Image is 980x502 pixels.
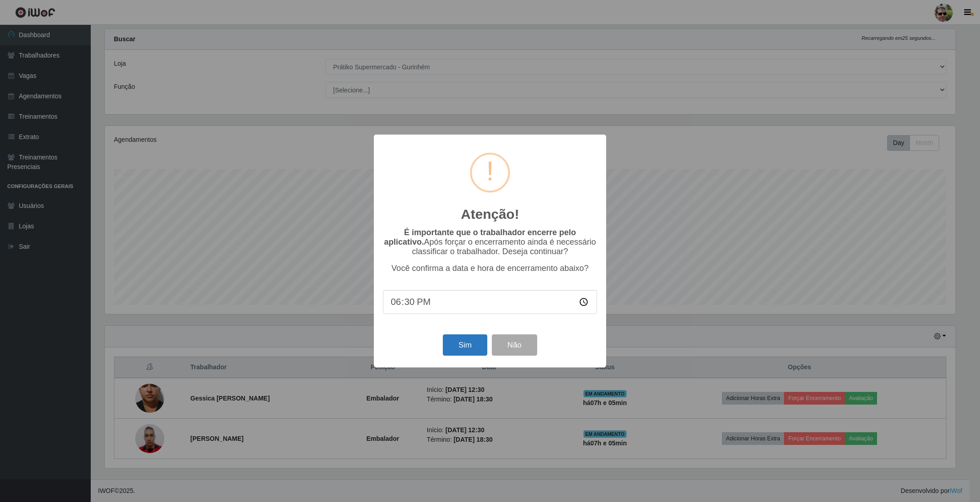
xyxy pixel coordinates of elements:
button: Não [492,334,537,356]
h2: Atenção! [461,206,519,222]
p: Após forçar o encerramento ainda é necessário classificar o trabalhador. Deseja continuar? [383,228,597,256]
button: Sim [443,334,487,356]
b: É importante que o trabalhador encerre pelo aplicativo. [384,228,576,246]
p: Você confirma a data e hora de encerramento abaixo? [383,264,597,273]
